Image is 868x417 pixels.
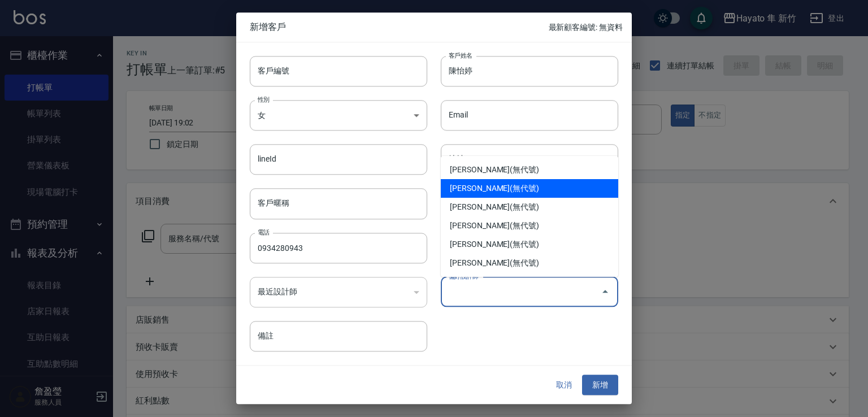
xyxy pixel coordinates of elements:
li: [PERSON_NAME](無代號) [441,254,618,272]
button: Close [596,283,614,301]
li: [PERSON_NAME](無代號) [441,198,618,216]
li: [PERSON_NAME](無代號) [441,179,618,198]
li: [PERSON_NAME](無代號) [441,160,618,179]
span: 新增客戶 [250,21,549,33]
label: 電話 [258,228,270,236]
li: [PERSON_NAME](無代號) [441,235,618,254]
p: 最新顧客編號: 無資料 [549,21,623,33]
label: 性別 [258,95,270,103]
button: 新增 [582,375,618,396]
li: [PERSON_NAME](無代號) [441,216,618,235]
label: 客戶姓名 [449,51,472,59]
label: 偏好設計師 [449,272,478,280]
button: 取消 [546,375,582,396]
div: 女 [250,100,427,131]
